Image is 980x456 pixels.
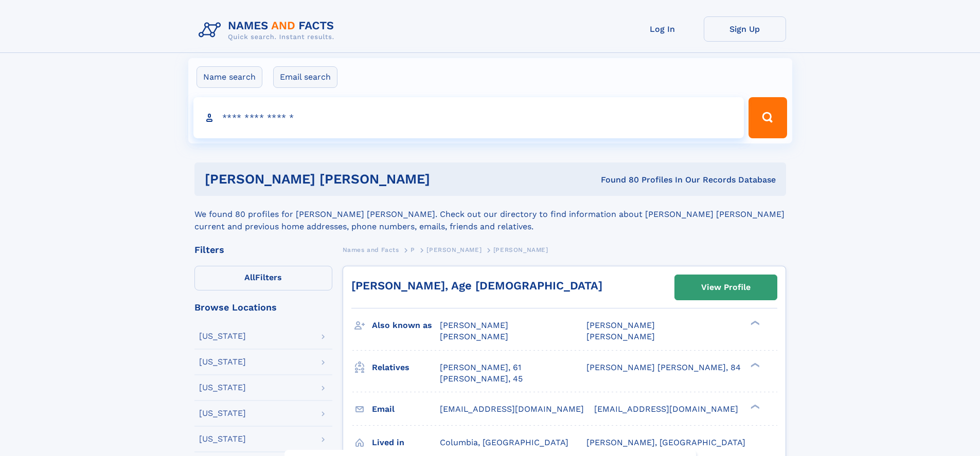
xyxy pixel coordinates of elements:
[411,246,415,253] span: P
[199,409,246,417] div: [US_STATE]
[748,361,760,368] div: ❯
[411,243,415,256] a: P
[440,320,508,330] span: [PERSON_NAME]
[199,358,246,366] div: [US_STATE]
[426,243,482,256] a: [PERSON_NAME]
[440,332,508,341] span: [PERSON_NAME]
[440,437,568,447] span: Columbia, [GEOGRAPHIC_DATA]
[440,404,584,414] span: [EMAIL_ADDRESS][DOMAIN_NAME]
[199,384,246,392] div: [US_STATE]
[701,276,751,299] div: View Profile
[372,434,440,451] h3: Lived in
[194,303,332,312] div: Browse Locations
[194,16,343,44] img: Logo Names and Facts
[515,174,776,186] div: Found 80 Profiles In Our Records Database
[351,279,602,292] a: [PERSON_NAME], Age [DEMOGRAPHIC_DATA]
[586,332,655,341] span: [PERSON_NAME]
[675,275,777,300] a: View Profile
[749,97,787,138] button: Search Button
[621,16,704,42] a: Log In
[426,246,482,253] span: [PERSON_NAME]
[372,400,440,418] h3: Email
[205,173,515,186] h1: [PERSON_NAME] [PERSON_NAME]
[748,403,760,410] div: ❯
[193,97,744,138] input: search input
[194,245,332,254] div: Filters
[594,404,738,414] span: [EMAIL_ADDRESS][DOMAIN_NAME]
[440,373,523,385] a: [PERSON_NAME], 45
[440,362,521,373] a: [PERSON_NAME], 61
[586,437,745,447] span: [PERSON_NAME], [GEOGRAPHIC_DATA]
[493,246,548,253] span: [PERSON_NAME]
[372,359,440,376] h3: Relatives
[244,272,255,282] span: All
[748,320,760,326] div: ❯
[343,243,399,256] a: Names and Facts
[273,66,337,88] label: Email search
[372,317,440,334] h3: Also known as
[199,332,246,340] div: [US_STATE]
[194,266,332,290] label: Filters
[197,66,262,88] label: Name search
[199,435,246,443] div: [US_STATE]
[586,320,655,330] span: [PERSON_NAME]
[586,362,741,373] a: [PERSON_NAME] [PERSON_NAME], 84
[194,196,786,233] div: We found 80 profiles for [PERSON_NAME] [PERSON_NAME]. Check out our directory to find information...
[704,16,786,42] a: Sign Up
